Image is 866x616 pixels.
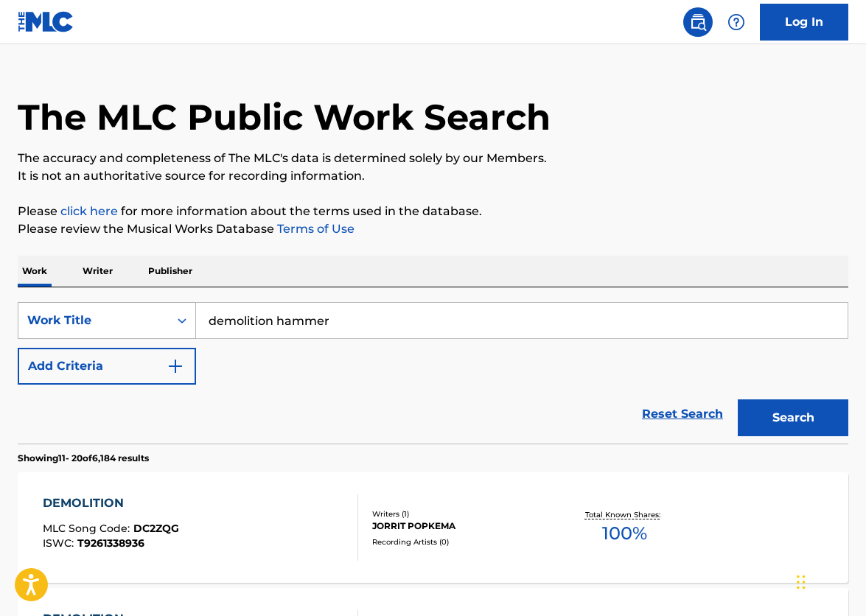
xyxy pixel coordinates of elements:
img: MLC Logo [18,11,74,32]
h1: The MLC Public Work Search [18,95,551,139]
div: Writers ( 1 ) [372,508,556,519]
iframe: Chat Widget [792,545,866,616]
span: ISWC : [43,536,77,550]
div: JORRIT POPKEMA [372,519,556,533]
a: click here [60,204,118,218]
p: Total Known Shares: [585,509,664,520]
a: Terms of Use [274,222,355,236]
img: help [727,13,745,31]
p: Publisher [144,256,197,287]
div: Recording Artists ( 0 ) [372,536,556,547]
span: DC2ZQG [133,522,179,535]
a: DEMOLITIONMLC Song Code:DC2ZQGISWC:T9261338936Writers (1)JORRIT POPKEMARecording Artists (0)Total... [18,472,848,583]
div: DEMOLITION [43,494,179,512]
img: search [689,13,707,31]
p: Writer [78,256,117,287]
span: T9261338936 [77,536,144,550]
div: Help [722,7,751,37]
p: Work [18,256,52,287]
p: Please for more information about the terms used in the database. [18,203,848,220]
button: Add Criteria [18,348,196,385]
span: MLC Song Code : [43,522,133,535]
a: Reset Search [635,398,730,430]
img: 9d2ae6d4665cec9f34b9.svg [167,357,184,375]
p: It is not an authoritative source for recording information. [18,167,848,185]
a: Log In [760,4,848,41]
button: Search [738,399,848,436]
a: Public Search [683,7,713,37]
p: Please review the Musical Works Database [18,220,848,238]
span: 100 % [602,520,647,547]
div: Drag [797,560,806,604]
div: Work Title [27,312,160,329]
form: Search Form [18,302,848,444]
p: Showing 11 - 20 of 6,184 results [18,452,149,465]
p: The accuracy and completeness of The MLC's data is determined solely by our Members. [18,150,848,167]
